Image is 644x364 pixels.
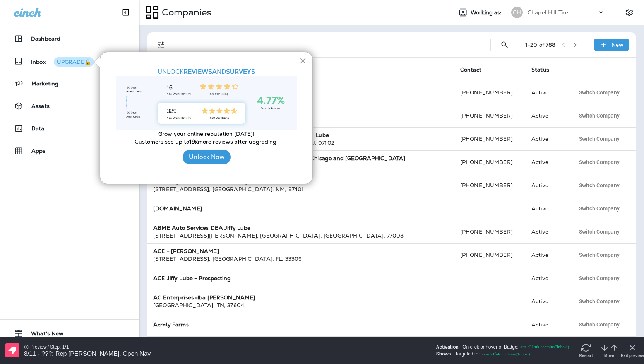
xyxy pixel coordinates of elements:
span: Move [604,39,614,44]
td: [PHONE_NUMBER] [454,174,525,197]
strong: SURVEYS [226,68,255,76]
span: Switch Company [579,275,620,281]
p: Assets [31,103,50,109]
span: Switch Company [579,206,620,211]
p: Grow your online reputation [DATE]! [116,130,297,138]
svg: arrow-down [600,29,609,38]
button: Search Companies [497,37,512,53]
p: Data [31,125,45,132]
td: [PHONE_NUMBER] [454,81,525,104]
td: Active [525,313,569,336]
span: Restart [579,39,593,44]
button: Settings [622,5,636,19]
span: Status [531,67,549,73]
span: Contact [460,67,481,73]
p: Apps [31,148,46,154]
strong: ABME Auto Services DBA Jiffy Lube [153,224,251,231]
td: Active [525,104,569,127]
div: CH [511,7,523,18]
strong: AC Enterprises dba [PERSON_NAME] [153,294,255,301]
td: Active [525,81,569,104]
span: Switch Company [579,252,620,258]
td: Active [525,174,569,197]
td: [PHONE_NUMBER] [454,220,525,243]
td: Active [525,267,569,290]
div: [GEOGRAPHIC_DATA] , TN , 37604 [153,301,448,309]
strong: REVIEWS [183,68,212,76]
strong: 4 Monkeys LLC dba Grease Monkey [153,178,248,185]
p: Marketing [31,80,58,87]
span: Switch Company [579,136,620,142]
td: Active [525,220,569,243]
svg: refresh-clockwise [581,29,591,38]
svg: arrow-up [610,29,619,38]
span: / Step: 1/1 [48,29,69,36]
p: Chapel Hill Tire [528,9,568,15]
p: Companies [159,7,211,18]
button: Unlock Now [183,150,231,164]
p: Dashboard [31,36,60,42]
span: Switch Company [579,113,620,118]
div: [STREET_ADDRESS] , [GEOGRAPHIC_DATA] , FL , 33309 [153,255,448,263]
svg: x [628,29,637,38]
strong: ACE - [PERSON_NAME] [153,248,219,255]
span: Switch Company [579,159,620,165]
div: [STREET_ADDRESS] , [GEOGRAPHIC_DATA] , NM , 87401 [153,185,448,193]
strong: [DOMAIN_NAME] [153,205,202,212]
span: Switch Company [579,183,620,188]
button: Close [299,55,307,67]
td: Active [525,150,569,174]
strong: ACE Jiffy Lube - Prospecting [153,275,231,282]
strong: 19x [189,138,198,145]
td: [PHONE_NUMBER] [454,150,525,174]
td: [PHONE_NUMBER] [454,127,525,150]
div: .css-c21fuk:contains('Inbox') [481,38,530,43]
button: Filters [153,37,169,53]
span: more reviews after upgrading. [198,138,278,145]
p: Inbox [31,57,94,65]
span: Preview [30,29,47,36]
span: Switch Company [579,299,620,304]
span: AND [212,68,226,76]
span: Exit preview [621,39,644,44]
td: Active [525,197,569,220]
strong: Shows - [436,38,454,42]
div: 1 - 20 of 788 [525,42,556,48]
span: 8/11 - ???: Rep [PERSON_NAME], Open Nav [24,36,151,43]
button: Collapse Sidebar [115,5,137,20]
td: Active [525,290,569,313]
td: [PHONE_NUMBER] [454,104,525,127]
svg: play [24,31,29,35]
div: .css-c21fuk:contains('Inbox') [520,30,569,35]
span: UNLOCK [158,68,183,76]
span: On click or hover of Badge: [462,31,519,35]
span: Working as: [471,9,504,16]
td: Active [525,127,569,150]
span: Customers see up to [135,138,189,145]
strong: 378-[STREET_ADDRESS][US_STATE] Car Wash dba Hi Tech Lube [153,132,329,138]
span: Switch Company [579,229,620,234]
td: [PHONE_NUMBER] [454,243,525,267]
strong: Activation - [436,31,461,35]
div: [STREET_ADDRESS][PERSON_NAME] , [GEOGRAPHIC_DATA] , [GEOGRAPHIC_DATA] , 77008 [153,232,448,239]
td: Active [525,243,569,267]
span: Switch Company [579,90,620,95]
span: Targeted to: [455,38,480,42]
div: UPGRADE🔒 [57,59,91,65]
p: New [611,42,623,48]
